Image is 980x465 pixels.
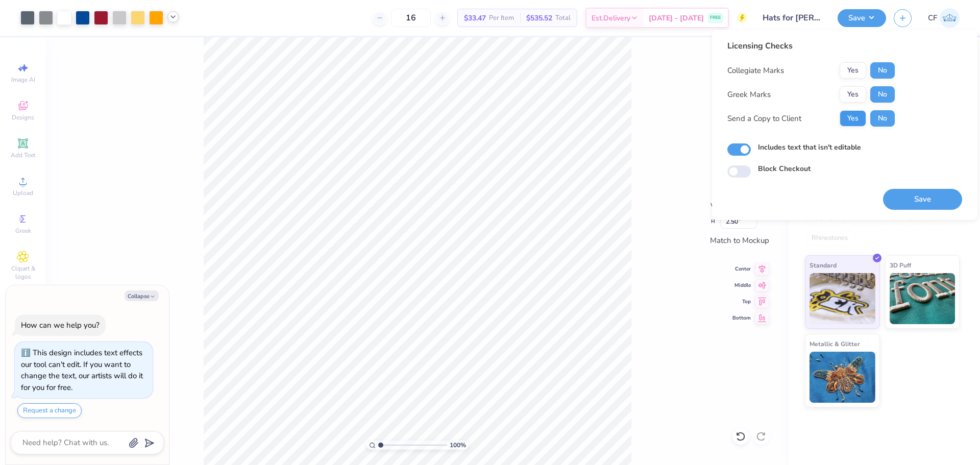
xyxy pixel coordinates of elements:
span: 3D Puff [890,260,911,271]
img: Cholo Fernandez [940,8,960,28]
span: 100 % [450,440,466,450]
label: Includes text that isn't editable [758,142,861,153]
span: Est. Delivery [592,13,630,23]
span: Image AI [11,76,35,84]
span: Add Text [11,151,35,159]
span: Middle [732,282,751,289]
a: CF [928,8,960,28]
button: Yes [840,86,866,103]
span: Designs [12,113,34,121]
div: Licensing Checks [727,40,895,52]
button: Collapse [125,290,159,301]
span: Bottom [732,314,751,322]
label: Block Checkout [758,163,811,174]
img: Metallic & Glitter [810,352,875,403]
div: This design includes text effects our tool can't edit. If you want to change the text, our artist... [21,348,143,393]
span: Metallic & Glitter [810,338,860,349]
span: Greek [15,227,31,235]
div: Collegiate Marks [727,65,784,77]
img: Standard [810,273,875,324]
input: – – [391,9,431,27]
button: No [870,86,895,103]
button: Save [883,189,962,210]
button: Yes [840,110,866,127]
div: Greek Marks [727,89,771,101]
span: $535.52 [526,13,552,23]
button: No [870,62,895,79]
button: Yes [840,62,866,79]
span: Per Item [489,13,514,23]
div: How can we help you? [21,320,100,330]
span: Top [732,298,751,305]
span: Standard [810,260,837,271]
div: Send a Copy to Client [727,113,801,125]
input: Untitled Design [755,8,830,28]
span: $33.47 [464,13,486,23]
span: CF [928,12,937,24]
div: Rhinestones [805,231,854,246]
span: Clipart & logos [5,264,41,281]
span: Total [555,13,571,23]
button: Save [838,9,886,27]
button: No [870,110,895,127]
button: Request a change [17,403,82,418]
span: Center [732,265,751,273]
span: FREE [710,14,721,21]
img: 3D Puff [890,273,955,324]
span: [DATE] - [DATE] [649,13,704,23]
span: Upload [13,189,33,197]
